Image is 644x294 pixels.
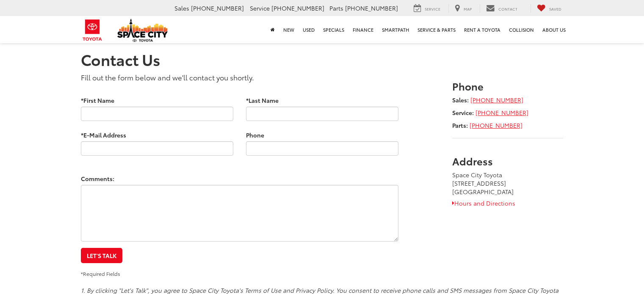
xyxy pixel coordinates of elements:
[299,16,319,43] a: Used
[81,96,114,104] label: *First Name
[452,199,515,207] a: Hours and Directions
[117,19,168,42] img: Space City Toyota
[448,4,478,13] a: Map
[407,4,447,13] a: Service
[191,4,244,12] span: [PHONE_NUMBER]
[348,16,378,43] a: Finance
[425,6,440,11] span: Service
[77,16,108,44] img: Toyota
[452,121,468,129] strong: Parts:
[460,16,505,43] a: Rent a Toyota
[452,170,564,196] address: Space City Toyota [STREET_ADDRESS] [GEOGRAPHIC_DATA]
[452,108,474,117] strong: Service:
[378,16,413,43] a: SmartPath
[470,96,523,104] a: [PHONE_NUMBER]
[413,16,460,43] a: Service & Parts
[81,72,398,82] p: Fill out the form below and we'll contact you shortly.
[81,248,122,263] button: Let's Talk
[475,108,528,117] a: [PHONE_NUMBER]
[498,6,517,11] span: Contact
[246,131,264,139] label: Phone
[246,96,279,104] label: *Last Name
[452,96,469,104] strong: Sales:
[81,174,114,183] label: Comments:
[538,16,570,43] a: About Us
[329,4,343,12] span: Parts
[549,6,561,11] span: Saved
[531,4,568,13] a: My Saved Vehicles
[271,4,324,12] span: [PHONE_NUMBER]
[250,4,270,12] span: Service
[81,131,126,139] label: *E-Mail Address
[279,16,299,43] a: New
[452,155,564,166] h3: Address
[505,16,538,43] a: Collision
[319,16,348,43] a: Specials
[266,16,279,43] a: Home
[480,4,524,13] a: Contact
[81,270,120,277] small: *Required Fields
[345,4,398,12] span: [PHONE_NUMBER]
[452,80,564,91] h3: Phone
[464,6,472,11] span: Map
[174,4,189,12] span: Sales
[470,121,522,129] a: [PHONE_NUMBER]
[81,51,564,68] h1: Contact Us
